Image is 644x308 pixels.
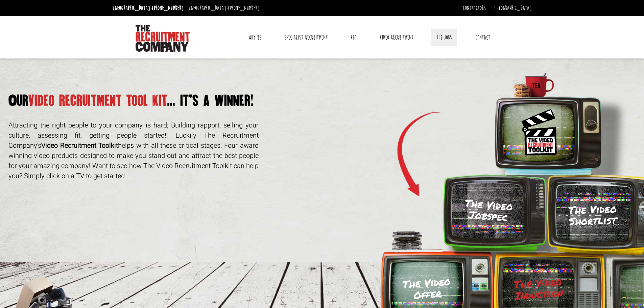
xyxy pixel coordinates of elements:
[8,120,259,181] p: Attracting the right people to your company is hard; Building rapport, selling your culture, asse...
[402,276,452,302] h3: The Video Offer
[470,29,495,46] a: Contact
[514,276,563,302] h3: The Video Induction
[494,4,532,12] a: [GEOGRAPHIC_DATA]
[136,25,190,52] img: The Recruitment Company
[8,92,28,109] span: Our
[375,29,419,46] a: Video Recruitment
[519,106,559,158] img: Toolkit_Logo.svg
[379,72,443,250] img: Arrow.png
[554,203,631,228] h3: The Video Shortlist
[463,4,486,12] a: Contractors
[443,72,644,173] img: tv-blue.png
[243,29,266,46] a: Why Us
[345,29,361,46] a: RPO
[279,29,333,46] a: Specialist Recruitment
[464,197,513,223] h3: The Video Jobspec
[547,173,644,252] img: tv-yellow-bright.png
[111,3,185,14] li: [GEOGRAPHIC_DATA]:
[41,141,118,150] strong: Video Recruitment Toolkit
[187,3,261,14] li: [GEOGRAPHIC_DATA]:
[431,29,457,46] a: The Jobs
[8,95,365,107] h1: video recruitment tool kit
[443,173,547,252] img: TV-Green.png
[228,4,260,12] a: [PHONE_NUMBER]
[167,92,254,109] span: ... it’s a winner!
[152,4,184,12] a: [PHONE_NUMBER]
